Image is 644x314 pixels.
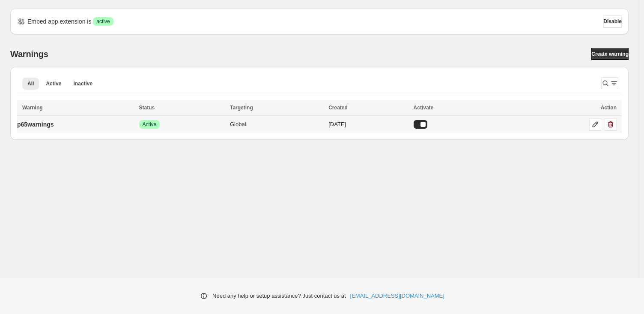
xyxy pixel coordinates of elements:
button: Disable [603,15,622,27]
span: Create warning [591,51,629,57]
h2: Warnings [10,49,48,59]
div: [DATE] [328,120,408,129]
span: Activate [414,105,434,111]
p: Embed app extension is [27,17,91,26]
a: [EMAIL_ADDRESS][DOMAIN_NAME] [350,292,444,300]
span: All [27,80,34,87]
span: Status [139,105,155,111]
span: Disable [603,18,622,25]
a: p65warnings [17,118,54,131]
span: Action [601,105,617,111]
span: Active [46,80,61,87]
button: Search and filter results [601,77,618,89]
span: active [96,18,110,25]
span: Created [328,105,348,111]
span: Targeting [230,105,253,111]
div: Global [230,120,323,129]
span: Inactive [73,80,92,87]
span: Warning [22,105,43,111]
p: p65warnings [17,120,54,129]
span: Active [143,121,157,128]
a: Create warning [591,48,629,60]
